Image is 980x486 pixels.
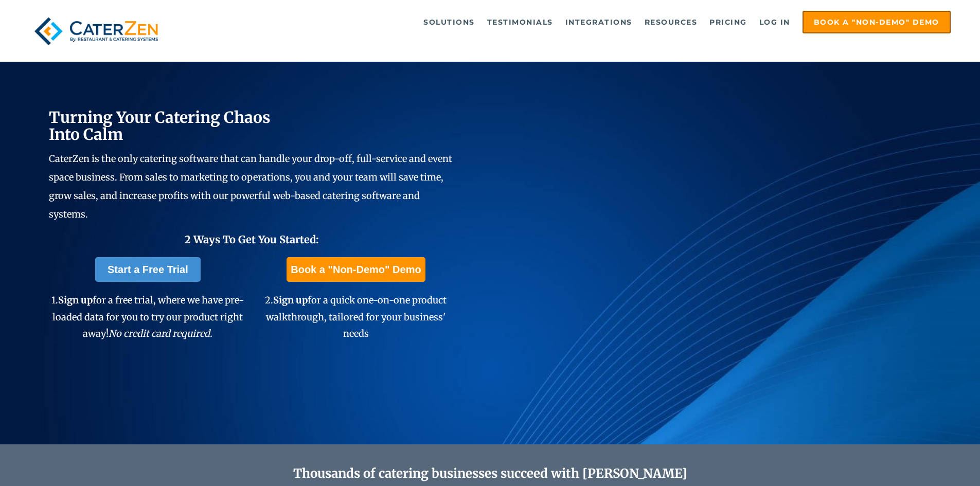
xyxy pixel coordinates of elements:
a: Book a "Non-Demo" Demo [287,257,425,282]
span: 2. for a quick one-on-one product walkthrough, tailored for your business' needs [265,294,447,339]
a: Resources [639,12,703,32]
a: Pricing [704,12,752,32]
a: Book a "Non-Demo" Demo [803,11,951,33]
a: Integrations [560,12,637,32]
span: 2 Ways To Get You Started: [185,233,319,246]
h2: Thousands of catering businesses succeed with [PERSON_NAME] [98,466,882,481]
span: Sign up [58,294,93,306]
span: 1. for a free trial, where we have pre-loaded data for you to try our product right away! [51,294,244,339]
iframe: Help widget launcher [888,446,969,475]
em: No credit card required. [109,328,212,339]
a: Start a Free Trial [95,257,201,282]
img: caterzen [29,11,163,51]
span: Turning Your Catering Chaos Into Calm [49,107,271,144]
a: Solutions [418,12,480,32]
a: Log in [754,12,795,32]
span: Sign up [273,294,308,306]
div: Navigation Menu [187,11,951,33]
a: Testimonials [482,12,558,32]
span: CaterZen is the only catering software that can handle your drop-off, full-service and event spac... [49,153,452,220]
